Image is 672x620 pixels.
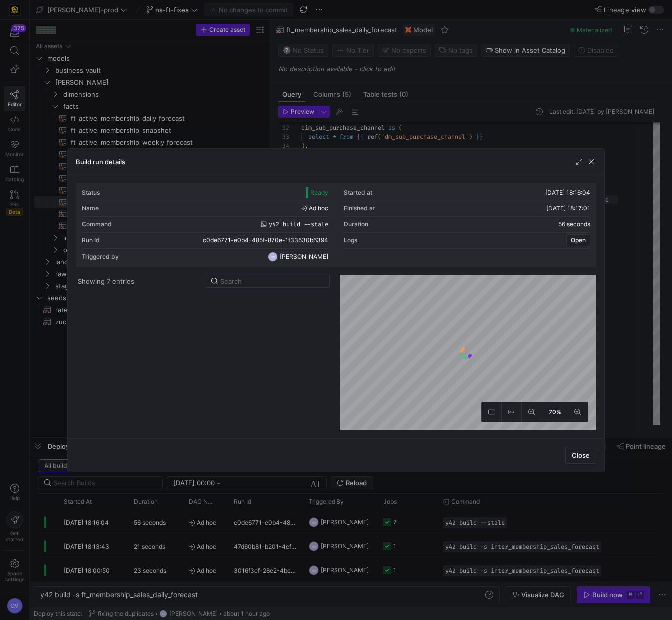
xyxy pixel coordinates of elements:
[82,237,100,244] div: Run Id
[344,237,357,244] div: Logs
[203,237,328,244] span: c0de6771-e0b4-485f-870e-1f33530b6394
[301,205,328,212] span: Ad hoc
[82,221,112,228] div: Command
[566,234,590,246] button: Open
[547,407,563,417] span: 70%
[459,345,474,360] img: logo.gif
[545,189,590,196] span: [DATE] 18:16:04
[571,237,586,244] span: Open
[344,189,372,196] div: Started at
[269,221,328,228] span: y42 build --stale
[572,451,590,459] span: Close
[82,189,100,196] div: Status
[280,253,328,260] span: [PERSON_NAME]
[546,205,590,212] span: [DATE] 18:17:01
[344,221,368,228] div: Duration
[76,158,125,166] h3: Build run details
[310,189,328,196] span: Ready
[78,277,134,285] div: Showing 7 entries
[268,252,278,262] div: NS
[558,221,590,228] y42-duration: 56 seconds
[565,447,596,464] button: Close
[220,277,323,285] input: Search
[82,253,119,260] div: Triggered by
[344,205,375,212] div: Finished at
[542,402,568,422] button: 70%
[82,205,99,212] div: Name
